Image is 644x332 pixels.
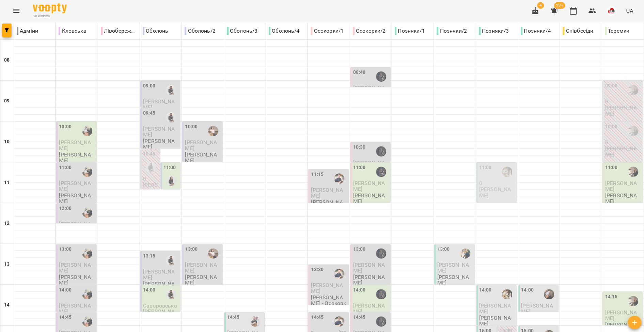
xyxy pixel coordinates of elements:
[163,189,178,207] span: [PERSON_NAME]
[59,164,72,171] label: 11:00
[334,173,344,184] img: Віктор АРТЕМЕНКО
[82,167,92,177] div: Поліна БУРАКОВА
[166,289,176,299] div: Любов ПУШНЯК
[59,262,91,274] span: [PERSON_NAME]
[353,180,385,192] span: [PERSON_NAME]
[353,193,389,204] p: [PERSON_NAME]
[143,98,175,111] span: [PERSON_NAME]
[628,126,638,136] img: Ольга ЕПОВА
[208,248,218,259] img: Вікторія ТАРАБАН
[353,85,385,97] span: [PERSON_NAME]
[82,316,92,327] div: Поліна БУРАКОВА
[146,162,156,172] img: Любов ПУШНЯК
[479,164,492,171] label: 11:00
[353,69,366,76] label: 08:40
[460,248,470,259] img: Вікторія БОГДАН
[185,152,221,164] p: [PERSON_NAME]
[376,248,386,259] div: Олена САФРОНОВА-СМИРНОВА
[143,268,175,281] span: [PERSON_NAME]
[376,289,386,299] img: Олена САФРОНОВА-СМИРНОВА
[353,27,386,35] p: Осокорки/2
[4,179,10,186] h6: 11
[59,123,72,131] label: 10:00
[143,182,159,200] p: [PERSON_NAME]
[437,262,469,274] span: [PERSON_NAME]
[376,146,386,156] img: Олена САФРОНОВА-СМИРНОВА
[143,281,179,293] p: [PERSON_NAME]
[208,126,218,136] img: Вікторія ТАРАБАН
[607,6,616,16] img: 42377b0de29e0fb1f7aad4b12e1980f7.jpeg
[376,167,386,177] div: Олена САФРОНОВА-СМИРНОВА
[250,316,260,327] img: Микита ГЛАЗУНОВ
[59,221,91,233] span: [PERSON_NAME]
[143,110,156,117] label: 09:45
[353,274,389,286] p: [PERSON_NAME]
[537,2,544,9] span: 4
[4,97,10,105] h6: 09
[59,246,72,253] label: 13:00
[269,27,299,35] p: Оболонь/4
[4,261,10,268] h6: 13
[166,85,176,95] img: Любов ПУШНЯК
[311,282,343,294] span: [PERSON_NAME]
[311,199,347,217] p: [PERSON_NAME] - Осокорки
[185,27,215,35] p: Оболонь/2
[311,266,324,273] label: 13:30
[82,248,92,259] img: Поліна БУРАКОВА
[4,220,10,227] h6: 12
[334,316,344,327] img: Віктор АРТЕМЕНКО
[334,269,344,279] img: Віктор АРТЕМЕНКО
[628,296,638,306] div: Ольга ЕПОВА
[626,7,633,14] span: UA
[82,126,92,136] div: Поліна БУРАКОВА
[628,316,641,329] button: Створити урок
[353,302,385,315] span: [PERSON_NAME]
[395,27,425,35] p: Позняки/1
[502,167,512,177] img: Сергій ВЛАСОВИЧ
[353,160,385,172] span: [PERSON_NAME]
[353,314,366,321] label: 14:45
[101,27,137,35] p: Лівобережна
[227,314,240,321] label: 14:45
[143,176,159,182] p: 0
[17,27,38,35] p: Адміни
[166,112,176,122] img: Любов ПУШНЯК
[376,71,386,82] div: Олена САФРОНОВА-СМИРНОВА
[479,315,515,327] p: [PERSON_NAME]
[311,171,324,178] label: 11:15
[59,274,95,286] p: [PERSON_NAME]
[33,14,67,18] span: For Business
[185,246,198,253] label: 13:00
[437,246,450,253] label: 13:00
[563,27,593,35] p: Співбесіди
[544,289,554,299] div: Даниїл КАЛАШНИК
[82,207,92,218] img: Поліна БУРАКОВА
[479,186,515,198] p: [PERSON_NAME]
[605,105,641,117] p: [PERSON_NAME]
[554,2,565,9] span: 99+
[59,152,95,164] p: [PERSON_NAME]
[143,27,168,35] p: Оболонь
[605,27,629,35] p: Теремки
[605,309,637,321] span: [PERSON_NAME]
[59,205,72,212] label: 12:00
[376,316,386,327] div: Олена САФРОНОВА-СМИРНОВА
[605,180,637,192] span: [PERSON_NAME]
[353,286,366,294] label: 14:00
[143,82,156,90] label: 09:00
[437,27,467,35] p: Позняки/2
[521,27,551,35] p: Позняки/4
[605,99,641,104] p: 0
[185,262,217,274] span: [PERSON_NAME]
[4,56,10,64] h6: 08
